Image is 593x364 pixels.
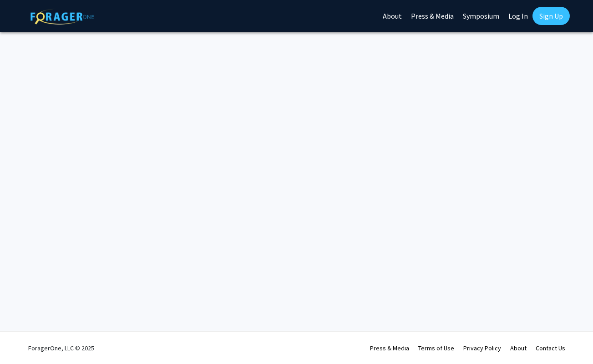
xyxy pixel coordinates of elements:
div: ForagerOne, LLC © 2025 [28,332,94,364]
a: Privacy Policy [463,344,501,352]
img: ForagerOne Logo [30,9,94,25]
a: About [510,344,527,352]
a: Terms of Use [418,344,454,352]
a: Sign Up [532,7,570,25]
a: Press & Media [370,344,409,352]
a: Contact Us [536,344,565,352]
